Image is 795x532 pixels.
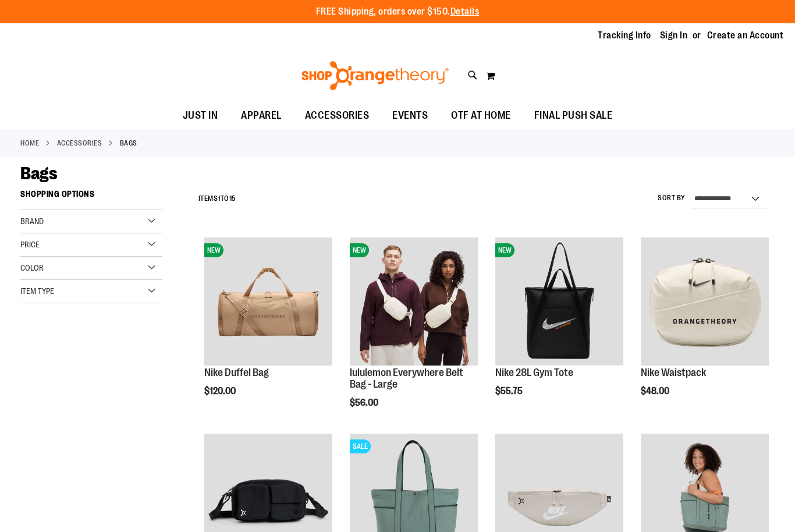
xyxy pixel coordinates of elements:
div: product [198,232,338,426]
a: Nike Waistpack [641,367,706,378]
div: product [635,232,775,426]
a: OTF AT HOME [439,102,523,129]
a: Nike Duffel BagNEW [204,237,332,367]
span: APPAREL [241,102,282,129]
span: SALE [350,439,371,453]
strong: Shopping Options [20,184,162,210]
span: OTF AT HOME [451,102,511,129]
span: $48.00 [641,386,671,396]
a: Nike 28L Gym Tote [495,367,573,378]
a: ACCESSORIES [293,102,381,129]
span: JUST IN [183,102,218,129]
img: Nike 28L Gym Tote [495,237,623,366]
span: FINAL PUSH SALE [534,102,613,129]
span: ACCESSORIES [305,102,370,129]
a: ACCESSORIES [57,138,102,148]
img: Shop Orangetheory [300,61,450,90]
span: NEW [204,243,223,257]
a: lululemon Everywhere Belt Bag - LargeNEW [350,237,478,367]
a: APPAREL [229,102,293,129]
img: lululemon Everywhere Belt Bag - Large [350,237,478,366]
span: Item Type [20,286,54,296]
img: Nike Waistpack [641,237,769,366]
a: lululemon Everywhere Belt Bag - Large [350,367,463,390]
a: Nike Waistpack [641,237,769,367]
strong: Bags [120,138,137,148]
a: Details [450,6,480,17]
span: $56.00 [350,398,380,408]
a: Nike 28L Gym ToteNEW [495,237,623,367]
a: JUST IN [171,102,230,129]
a: FINAL PUSH SALE [523,102,624,129]
a: EVENTS [381,102,439,129]
label: Sort By [658,193,686,203]
p: FREE Shipping, orders over $150. [316,5,480,19]
h2: Items to [198,190,236,208]
img: Nike Duffel Bag [204,237,332,366]
div: product [344,232,484,438]
span: EVENTS [392,102,428,129]
span: 1 [218,194,221,203]
span: $55.75 [495,386,524,396]
a: Tracking Info [598,29,651,42]
span: Brand [20,217,44,226]
a: Home [20,138,39,148]
span: NEW [495,243,514,257]
span: Bags [20,164,57,183]
span: 15 [229,194,236,203]
a: Nike Duffel Bag [204,367,269,378]
span: $120.00 [204,386,237,396]
span: NEW [350,243,369,257]
a: Sign In [660,29,688,42]
span: Color [20,263,44,272]
span: Price [20,240,40,249]
div: product [489,232,629,426]
a: Create an Account [707,29,784,42]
